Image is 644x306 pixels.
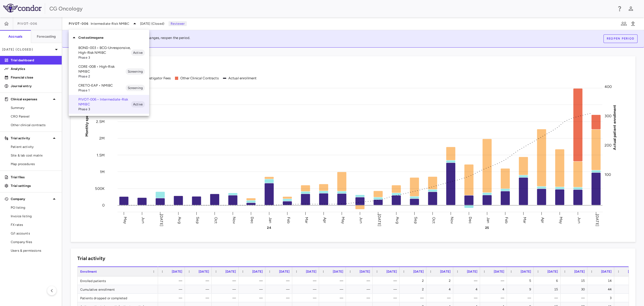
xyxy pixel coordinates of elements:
[78,83,126,88] p: CRETO-EAP • NMIBC
[69,81,149,95] div: CRETO-EAP • NMIBCPhase 1Screening
[78,35,149,40] p: Cretostimogene
[78,74,126,79] span: Phase 2
[69,95,149,114] div: PIVOT-006 • Intermediate-Risk NMIBCPhase 3Active
[78,45,131,55] p: BOND-003 • BCG-Unresponsive, High-Risk NMIBC
[126,69,145,74] span: Screening
[78,55,131,60] span: Phase 3
[126,86,145,90] span: Screening
[69,43,149,62] div: BOND-003 • BCG-Unresponsive, High-Risk NMIBCPhase 3Active
[78,97,131,107] p: PIVOT-006 • Intermediate-Risk NMIBC
[78,107,131,112] span: Phase 3
[78,88,126,93] span: Phase 1
[69,32,149,43] div: Cretostimogene
[78,64,126,74] p: CORE-008 • High-Risk NMIBC
[69,62,149,81] div: CORE-008 • High-Risk NMIBCPhase 2Screening
[131,50,145,55] span: Active
[131,102,145,107] span: Active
